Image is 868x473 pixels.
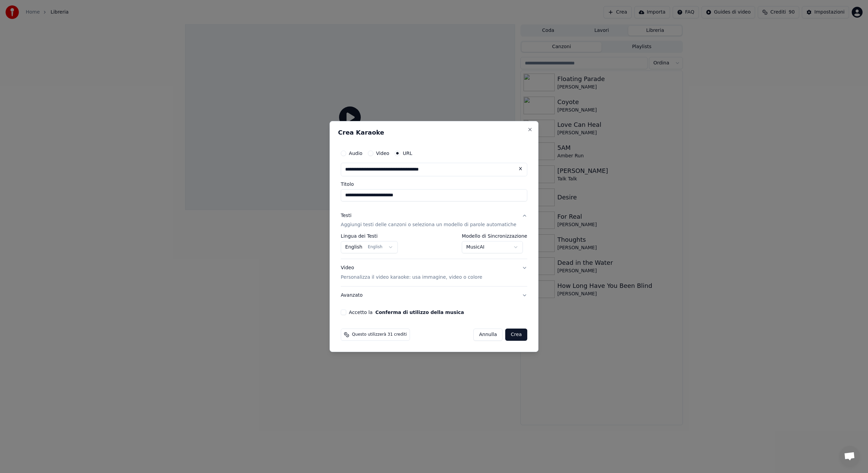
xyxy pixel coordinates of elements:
div: TestiAggiungi testi delle canzoni o seleziona un modello di parole automatiche [341,234,527,259]
h2: Crea Karaoke [338,130,530,136]
label: Titolo [341,182,527,186]
label: Audio [349,151,362,156]
button: TestiAggiungi testi delle canzoni o seleziona un modello di parole automatiche [341,207,527,234]
button: VideoPersonalizza il video karaoke: usa immagine, video o colore [341,259,527,287]
span: Questo utilizzerà 31 crediti [352,332,407,337]
button: Crea [506,329,527,341]
div: Testi [341,212,351,219]
button: Annulla [473,329,503,341]
label: URL [403,151,412,156]
label: Video [376,151,389,156]
p: Aggiungi testi delle canzoni o seleziona un modello di parole automatiche [341,222,516,229]
label: Lingua dei Testi [341,234,398,239]
p: Personalizza il video karaoke: usa immagine, video o colore [341,274,482,281]
div: Video [341,265,482,281]
button: Avanzato [341,287,527,304]
label: Modello di Sincronizzazione [462,234,527,239]
label: Accetto la [349,310,464,315]
button: Accetto la [375,310,464,315]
